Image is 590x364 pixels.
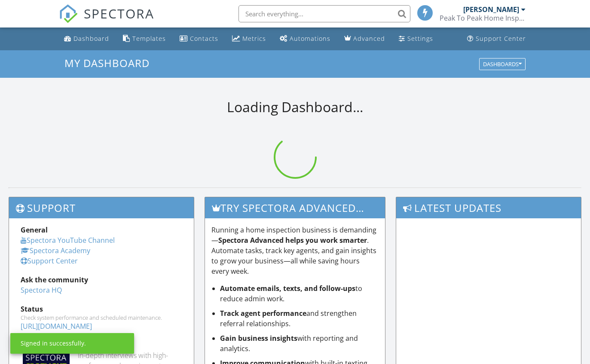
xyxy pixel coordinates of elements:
[220,333,378,354] li: with reporting and analytics.
[21,285,62,295] a: Spectora HQ
[61,31,113,47] a: Dashboard
[211,225,378,276] p: Running a home inspection business is demanding— . Automate tasks, track key agents, and gain ins...
[73,34,109,43] div: Dashboard
[21,236,115,245] a: Spectora YouTube Channel
[242,34,266,43] div: Metrics
[220,283,378,304] li: to reduce admin work.
[59,4,78,23] img: The Best Home Inspection Software - Spectora
[21,256,78,266] a: Support Center
[176,31,222,47] a: Contacts
[190,34,218,43] div: Contacts
[440,14,526,22] div: Peak To Peak Home Inspection
[119,31,169,47] a: Templates
[396,197,581,218] h3: Latest Updates
[464,31,529,47] a: Support Center
[353,34,385,43] div: Advanced
[9,197,194,218] h3: Support
[229,31,269,47] a: Metrics
[21,246,90,255] a: Spectora Academy
[407,34,433,43] div: Settings
[395,31,437,47] a: Settings
[21,339,86,348] div: Signed in successfully.
[205,197,385,218] h3: Try spectora advanced [DATE]
[290,34,330,43] div: Automations
[220,308,378,329] li: and strengthen referral relationships.
[59,12,154,30] a: SPECTORA
[84,4,154,22] span: SPECTORA
[276,31,334,47] a: Automations (Basic)
[21,314,182,321] div: Check system performance and scheduled maintenance.
[238,5,410,22] input: Search everything...
[220,284,355,293] strong: Automate emails, texts, and follow-ups
[220,333,297,343] strong: Gain business insights
[21,304,182,314] div: Status
[476,34,526,43] div: Support Center
[479,58,526,70] button: Dashboards
[21,225,48,235] strong: General
[341,31,388,47] a: Advanced
[21,275,182,285] div: Ask the community
[483,61,522,67] div: Dashboards
[218,236,367,245] strong: Spectora Advanced helps you work smarter
[132,34,166,43] div: Templates
[64,56,150,70] span: My Dashboard
[21,321,92,331] a: [URL][DOMAIN_NAME]
[463,5,519,14] div: [PERSON_NAME]
[220,309,306,318] strong: Track agent performance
